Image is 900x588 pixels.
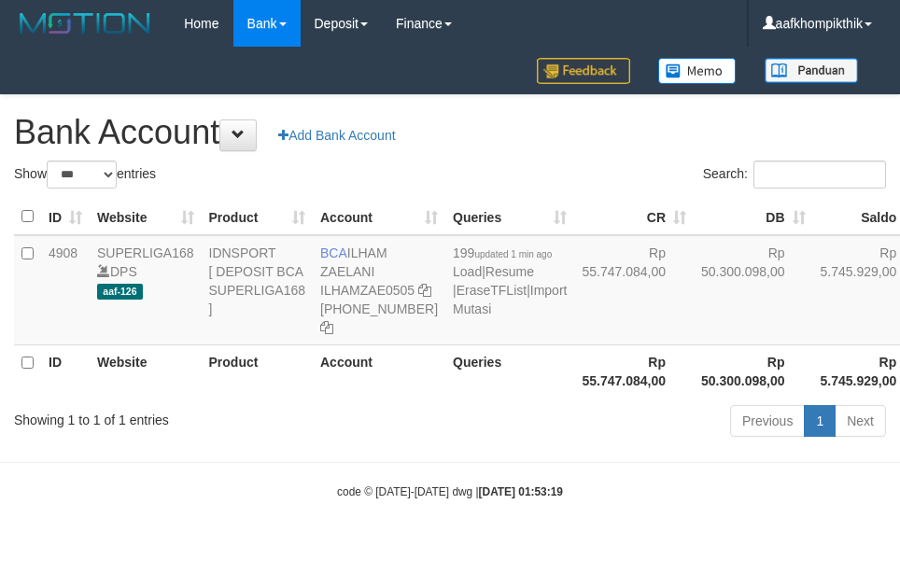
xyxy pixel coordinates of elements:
[266,119,407,151] a: Add Bank Account
[694,344,813,398] th: Rp 50.300.098,00
[457,283,527,298] a: EraseTFList
[41,235,90,345] td: 4908
[320,283,415,298] a: ILHAMZAE0505
[453,283,567,316] a: Import Mutasi
[41,344,90,398] th: ID
[537,58,630,84] img: Feedback.jpg
[313,199,445,235] th: Account: activate to sort column ascending
[97,284,143,300] span: aaf-126
[14,161,156,189] label: Show entries
[41,199,90,235] th: ID: activate to sort column ascending
[574,344,694,398] th: Rp 55.747.084,00
[14,9,156,37] img: MOTION_logo.png
[202,235,314,345] td: IDNSPORT [ DEPOSIT BCA SUPERLIGA168 ]
[90,199,202,235] th: Website: activate to sort column ascending
[703,161,886,189] label: Search:
[445,344,574,398] th: Queries
[804,405,836,437] a: 1
[418,283,431,298] a: Copy ILHAMZAE0505 to clipboard
[320,245,347,260] span: BCA
[202,199,314,235] th: Product: activate to sort column ascending
[574,235,694,345] td: Rp 55.747.084,00
[97,245,194,260] a: SUPERLIGA168
[694,235,813,345] td: Rp 50.300.098,00
[445,199,574,235] th: Queries: activate to sort column ascending
[14,403,361,429] div: Showing 1 to 1 of 1 entries
[453,245,552,260] span: 199
[14,114,886,151] h1: Bank Account
[47,161,117,189] select: Showentries
[313,344,445,398] th: Account
[320,320,333,335] a: Copy 4062280631 to clipboard
[485,264,534,279] a: Resume
[337,485,563,498] small: code © [DATE]-[DATE] dwg |
[90,235,202,345] td: DPS
[835,405,886,437] a: Next
[202,344,314,398] th: Product
[474,249,552,259] span: updated 1 min ago
[694,199,813,235] th: DB: activate to sort column ascending
[765,58,858,83] img: panduan.png
[658,58,737,84] img: Button%20Memo.svg
[479,485,563,498] strong: [DATE] 01:53:19
[574,199,694,235] th: CR: activate to sort column ascending
[753,161,886,189] input: Search:
[730,405,805,437] a: Previous
[453,264,482,279] a: Load
[90,344,202,398] th: Website
[313,235,445,345] td: ILHAM ZAELANI [PHONE_NUMBER]
[453,245,567,316] span: | | |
